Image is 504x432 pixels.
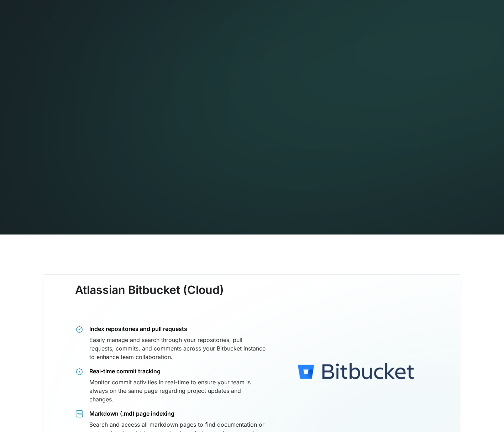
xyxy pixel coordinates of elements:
[89,378,266,404] div: Monitor commit activities in real-time to ensure your team is always on the same page regarding p...
[89,325,266,333] div: Index repositories and pull requests
[75,283,224,311] h3: Atlassian Bitbucket (Cloud)
[89,410,266,417] div: Markdown (.md) page indexing
[89,367,266,375] div: Real-time commit tracking
[89,336,266,361] div: Easily manage and search through your repositories, pull requests, commits, and comments across y...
